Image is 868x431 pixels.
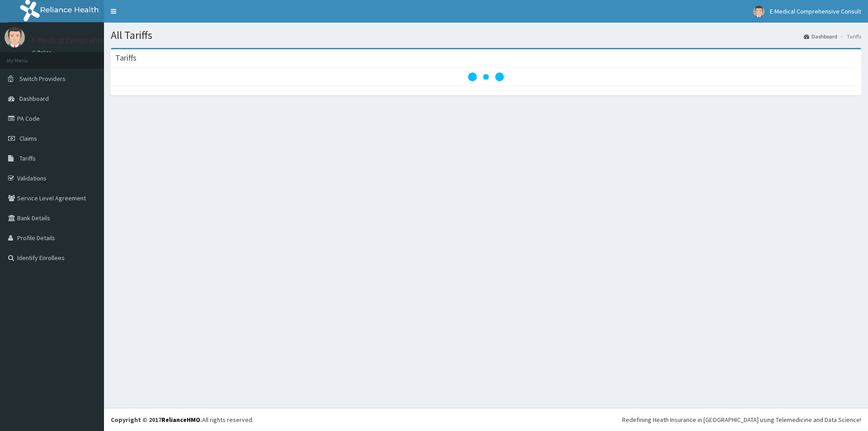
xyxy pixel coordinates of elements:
img: User Image [753,6,764,17]
li: Tariffs [838,33,861,40]
svg: audio-loading [468,59,504,95]
span: Switch Providers [19,75,66,83]
img: User Image [5,27,25,47]
span: Dashboard [19,95,49,103]
span: Tariffs [19,154,36,162]
a: Online [32,49,53,56]
strong: Copyright © 2017 . [111,416,202,424]
a: RelianceHMO [161,416,200,424]
h3: Tariffs [115,54,137,62]
span: Claims [19,134,37,142]
p: E Medical Comprehensive Consult [32,37,150,45]
div: Redefining Heath Insurance in [GEOGRAPHIC_DATA] using Telemedicine and Data Science! [622,415,861,424]
span: E Medical Comprehensive Consult [770,7,861,15]
h1: All Tariffs [111,29,861,41]
a: Dashboard [804,33,837,40]
footer: All rights reserved. [104,408,868,431]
